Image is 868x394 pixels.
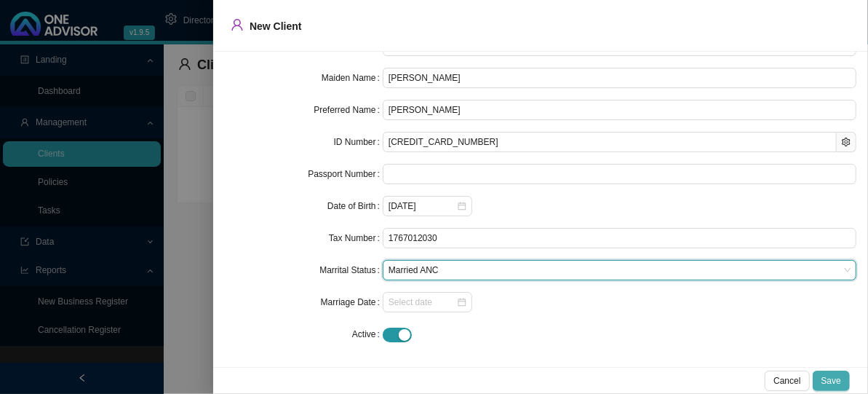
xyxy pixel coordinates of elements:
label: Preferred Name [314,100,383,120]
span: Married ANC [389,261,851,280]
span: New Client [250,20,302,32]
label: Active [352,324,383,344]
span: setting [842,138,851,146]
button: Save [813,371,850,391]
input: Select date [389,199,456,213]
label: Marriage Date [321,292,383,312]
label: Maiden Name [322,68,383,88]
span: user [231,18,244,31]
input: Select date [389,295,456,310]
label: ID Number [334,132,383,152]
label: Marrital Status [319,260,383,280]
label: Date of Birth [327,196,383,216]
span: Cancel [773,374,800,388]
span: Save [821,374,841,388]
label: Tax Number [329,228,383,248]
label: Passport Number [308,164,383,184]
button: Cancel [765,371,809,391]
